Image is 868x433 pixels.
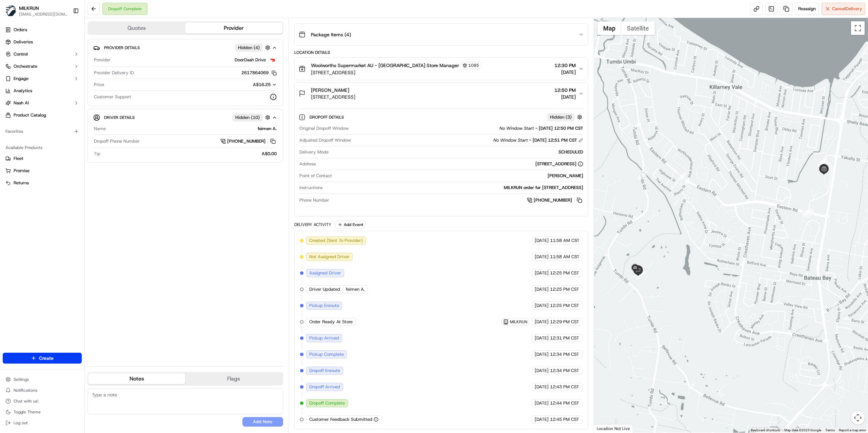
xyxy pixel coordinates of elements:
span: Engage [14,76,28,82]
a: Fleet [5,156,79,162]
span: Not Assigned Driver [309,254,350,260]
span: 11:58 AM CST [550,254,579,260]
button: [EMAIL_ADDRESS][DOMAIN_NAME] [19,12,67,17]
span: Settings [14,377,29,382]
img: MILKRUN [5,5,16,16]
button: Chat with us! [3,396,82,406]
span: Price [94,82,104,88]
a: Orders [3,24,82,35]
span: Delivery Mode [299,149,329,155]
button: Map camera controls [851,411,865,425]
div: Delivery Activity [294,222,331,227]
button: Hidden (4) [235,43,272,52]
span: Driver Updated [309,286,340,292]
span: [PHONE_NUMBER] [227,138,265,144]
a: Terms (opens in new tab) [825,428,835,432]
span: Customer Support [94,94,131,100]
span: A$16.25 [253,82,271,87]
span: No Window Start [499,125,534,131]
span: Log out [14,420,27,426]
span: Promise [14,168,29,174]
span: Pickup Arrived [309,335,339,341]
button: Toggle fullscreen view [851,21,865,35]
span: Chat with us! [14,398,38,404]
button: 2617864069 [241,70,277,76]
a: Analytics [3,85,82,96]
span: [PHONE_NUMBER] [534,197,572,203]
span: Woolworths Supermarket AU - [GEOGRAPHIC_DATA] Store Manager [311,62,459,69]
span: [DATE] [535,238,549,244]
span: [PERSON_NAME] [311,87,349,94]
button: MILKRUN [19,5,39,12]
div: 8 [636,271,645,280]
span: - [529,137,531,143]
button: Settings [3,375,82,384]
span: 12:50 PM [554,87,576,94]
span: [STREET_ADDRESS] [311,69,481,76]
button: Notifications [3,386,82,395]
div: [PERSON_NAME] [335,173,583,179]
div: [PERSON_NAME][STREET_ADDRESS]12:50 PM[DATE] [295,104,588,216]
span: Provider Delivery ID [94,70,134,76]
div: Available Products [3,142,82,153]
span: 12:45 PM CST [550,416,579,422]
span: Map data ©2025 Google [784,428,821,432]
span: Customer Feedback Submitted [309,416,372,422]
div: SCHEDULED [331,149,583,155]
span: Fleet [14,156,23,162]
span: Instructions [299,185,322,191]
span: 12:44 PM CST [550,400,579,406]
a: Report a map error [839,428,866,432]
button: Reassign [795,3,819,15]
button: MILKRUNMILKRUN[EMAIL_ADDRESS][DOMAIN_NAME] [3,3,70,19]
span: 1085 [468,63,479,68]
span: feimen A. [346,286,365,292]
button: Show street map [597,21,621,35]
button: CancelDelivery [822,3,865,15]
span: [DATE] [535,254,549,260]
span: Orders [14,27,27,33]
a: Deliveries [3,37,82,47]
span: 12:25 PM CST [550,270,579,276]
div: 3 [817,158,826,167]
button: Add Event [335,221,366,229]
span: DoorDash Drive [235,57,266,63]
div: 6 [678,172,687,181]
span: [DATE] [535,351,549,357]
span: Tip [94,151,100,157]
button: Hidden (3) [547,113,584,121]
button: Orchestrate [3,61,82,72]
span: [DATE] [535,286,549,292]
span: Analytics [14,88,32,94]
span: No Window Start [493,137,528,143]
button: Toggle Theme [3,407,82,417]
span: Dropoff Enroute [309,368,340,374]
img: doordash_logo_v2.png [269,56,277,64]
span: [DATE] [554,69,576,76]
div: Location Not Live [594,424,633,433]
span: Point of Contact [299,173,332,179]
span: Reassign [798,6,816,12]
span: Pickup Enroute [309,303,339,309]
span: [DATE] [535,270,549,276]
button: Create [3,353,82,364]
span: Dropoff Arrived [309,384,340,390]
a: [PHONE_NUMBER] [220,138,277,145]
span: Assigned Driver [309,270,341,276]
span: [DATE] [554,94,576,100]
div: [STREET_ADDRESS] [535,161,583,167]
button: Fleet [3,153,82,164]
button: Engage [3,73,82,84]
div: MILKRUN order for [STREET_ADDRESS] [325,185,583,191]
span: [DATE] 12:51 PM CST [533,137,577,143]
span: 12:30 PM [554,62,576,69]
a: Open this area in Google Maps (opens a new window) [596,424,618,433]
span: 12:25 PM CST [550,303,579,309]
span: 12:29 PM CST [550,319,579,325]
span: [STREET_ADDRESS] [311,94,355,100]
span: Original Dropoff Window [299,125,349,131]
span: Dropoff Complete [309,400,345,406]
div: 7 [638,171,647,180]
button: Log out [3,418,82,428]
